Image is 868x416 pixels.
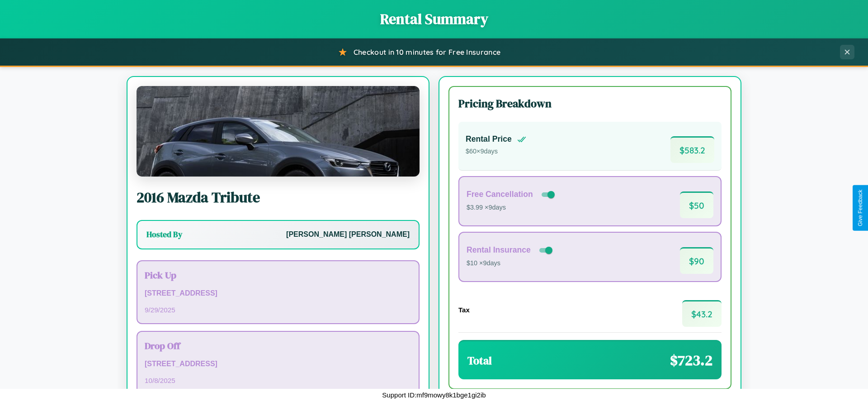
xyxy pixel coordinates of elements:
[458,306,470,314] h4: Tax
[145,374,411,387] p: 10 / 8 / 2025
[458,96,722,111] h3: Pricing Breakdown
[466,146,526,158] p: $ 60 × 9 days
[9,9,859,29] h1: Rental Summary
[145,268,411,282] h3: Pick Up
[467,353,492,368] h3: Total
[467,202,557,214] p: $3.99 × 9 days
[354,48,500,57] span: Checkout in 10 minutes for Free Insurance
[467,190,533,199] h4: Free Cancellation
[137,187,420,207] h2: 2016 Mazda Tribute
[466,134,512,144] h4: Rental Price
[145,304,411,316] p: 9 / 29 / 2025
[382,389,486,401] p: Support ID: mf9mowy8k1bge1gi2ib
[137,86,420,177] img: Mazda Tribute
[145,287,411,300] p: [STREET_ADDRESS]
[680,247,713,274] span: $ 90
[467,258,554,269] p: $10 × 9 days
[146,229,182,240] h3: Hosted By
[680,191,713,218] span: $ 50
[145,358,411,371] p: [STREET_ADDRESS]
[670,136,714,163] span: $ 583.2
[467,245,531,255] h4: Rental Insurance
[857,190,863,226] div: Give Feedback
[670,350,712,370] span: $ 723.2
[682,300,722,327] span: $ 43.2
[286,228,410,241] p: [PERSON_NAME] [PERSON_NAME]
[145,339,411,352] h3: Drop Off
